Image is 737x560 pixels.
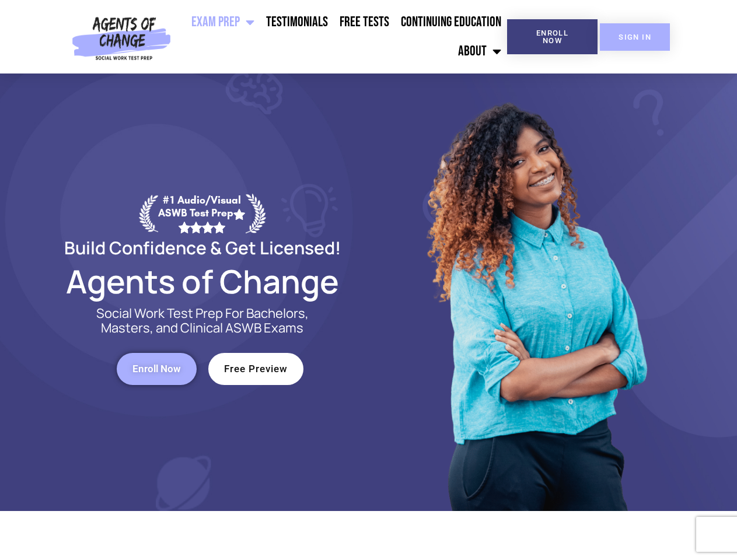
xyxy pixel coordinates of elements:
[334,8,395,37] a: Free Tests
[600,23,670,51] a: SIGN IN
[507,19,598,54] a: Enroll Now
[395,8,507,37] a: Continuing Education
[418,73,652,511] img: Website Image 1 (1)
[36,239,369,256] h2: Build Confidence & Get Licensed!
[132,364,181,374] span: Enroll Now
[526,29,579,44] span: Enroll Now
[224,364,288,374] span: Free Preview
[186,8,260,37] a: Exam Prep
[117,353,197,385] a: Enroll Now
[452,37,507,66] a: About
[83,306,322,335] p: Social Work Test Prep For Bachelors, Masters, and Clinical ASWB Exams
[208,353,303,385] a: Free Preview
[260,8,334,37] a: Testimonials
[158,194,246,233] div: #1 Audio/Visual ASWB Test Prep
[619,33,651,41] span: SIGN IN
[176,8,507,66] nav: Menu
[36,268,369,295] h2: Agents of Change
